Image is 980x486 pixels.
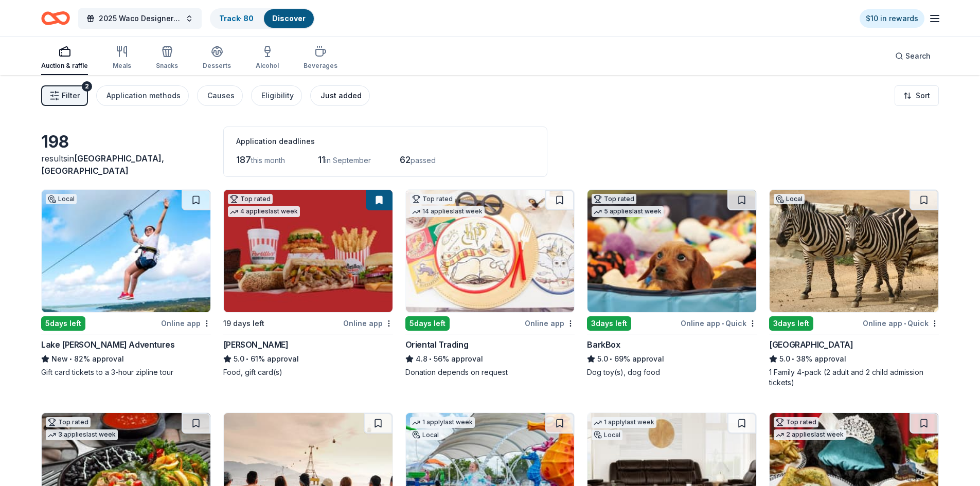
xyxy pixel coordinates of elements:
div: Application deadlines [236,135,534,148]
div: Desserts [203,62,231,70]
div: Local [774,194,805,204]
span: Search [905,50,931,62]
span: this month [251,156,285,165]
div: Local [592,430,622,440]
span: • [246,355,248,363]
div: Oriental Trading [405,338,469,351]
span: in September [325,156,371,165]
span: • [722,319,724,328]
a: Image for San Antonio ZooLocal3days leftOnline app•Quick[GEOGRAPHIC_DATA]5.0•38% approval1 Family... [769,189,939,388]
div: Online app Quick [863,317,939,330]
button: Beverages [304,41,337,75]
button: Snacks [156,41,178,75]
a: $10 in rewards [860,9,924,28]
span: • [904,319,906,328]
div: Top rated [774,417,818,427]
div: 3 days left [587,316,631,331]
button: Auction & raffle [41,41,88,75]
div: 2 [82,81,92,92]
button: Alcohol [256,41,279,75]
div: Local [410,430,441,440]
div: Online app [161,317,211,330]
span: Filter [62,89,80,102]
div: Local [46,194,77,204]
div: 5 applies last week [592,206,664,217]
a: Image for Lake Travis Zipline AdventuresLocal5days leftOnline appLake [PERSON_NAME] AdventuresNew... [41,189,211,377]
span: • [792,355,795,363]
div: Beverages [304,62,337,70]
div: Just added [320,89,362,102]
button: Search [887,46,939,66]
div: [PERSON_NAME] [223,338,289,351]
button: Application methods [96,85,189,106]
div: Meals [113,62,131,70]
img: Image for San Antonio Zoo [770,190,938,312]
div: 56% approval [405,353,575,365]
div: 14 applies last week [410,206,485,217]
a: Home [41,6,70,30]
div: 82% approval [41,353,211,365]
button: Sort [895,85,939,106]
a: Image for BarkBoxTop rated5 applieslast week3days leftOnline app•QuickBarkBox5.0•69% approvalDog ... [587,189,757,377]
button: Filter2 [41,85,88,106]
div: 4 applies last week [228,206,300,217]
div: 1 Family 4-pack (2 adult and 2 child admission tickets) [769,367,939,388]
div: Lake [PERSON_NAME] Adventures [41,338,174,351]
div: Auction & raffle [41,62,88,70]
span: Sort [916,89,930,102]
img: Image for BarkBox [587,190,756,312]
span: 11 [318,154,325,165]
div: [GEOGRAPHIC_DATA] [769,338,853,351]
div: Online app [343,317,393,330]
div: 2 applies last week [774,429,846,440]
span: 5.0 [597,353,608,365]
div: BarkBox [587,338,620,351]
div: 198 [41,132,211,152]
div: Causes [207,89,235,102]
img: Image for Portillo's [224,190,393,312]
button: Eligibility [251,85,302,106]
div: Application methods [106,89,181,102]
span: 4.8 [416,353,427,365]
div: Top rated [410,194,455,204]
button: Track· 80Discover [210,8,315,29]
div: Online app [525,317,575,330]
div: 3 days left [769,316,813,331]
span: passed [411,156,436,165]
span: 2025 Waco Designer Purse BIngo [99,12,181,25]
div: 38% approval [769,353,939,365]
div: Gift card tickets to a 3-hour zipline tour [41,367,211,377]
span: 5.0 [779,353,790,365]
div: Donation depends on request [405,367,575,377]
a: Discover [272,14,306,23]
div: Food, gift card(s) [223,367,393,377]
button: Just added [310,85,370,106]
div: Dog toy(s), dog food [587,367,757,377]
div: Top rated [592,194,636,204]
span: • [429,355,432,363]
div: Online app Quick [681,317,757,330]
a: Track· 80 [219,14,254,23]
div: Snacks [156,62,178,70]
div: results [41,152,211,177]
span: in [41,153,164,176]
span: • [610,355,613,363]
div: 3 applies last week [46,429,118,440]
div: 5 days left [405,316,450,331]
span: • [69,355,72,363]
div: 19 days left [223,317,264,330]
div: 5 days left [41,316,85,331]
div: 69% approval [587,353,757,365]
button: 2025 Waco Designer Purse BIngo [78,8,202,29]
span: New [51,353,68,365]
img: Image for Oriental Trading [406,190,575,312]
a: Image for Portillo'sTop rated4 applieslast week19 days leftOnline app[PERSON_NAME]5.0•61% approva... [223,189,393,377]
div: Eligibility [261,89,294,102]
div: 1 apply last week [592,417,656,428]
a: Image for Oriental TradingTop rated14 applieslast week5days leftOnline appOriental Trading4.8•56%... [405,189,575,377]
span: 62 [400,154,411,165]
span: 5.0 [234,353,244,365]
div: 61% approval [223,353,393,365]
div: Alcohol [256,62,279,70]
button: Causes [197,85,243,106]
